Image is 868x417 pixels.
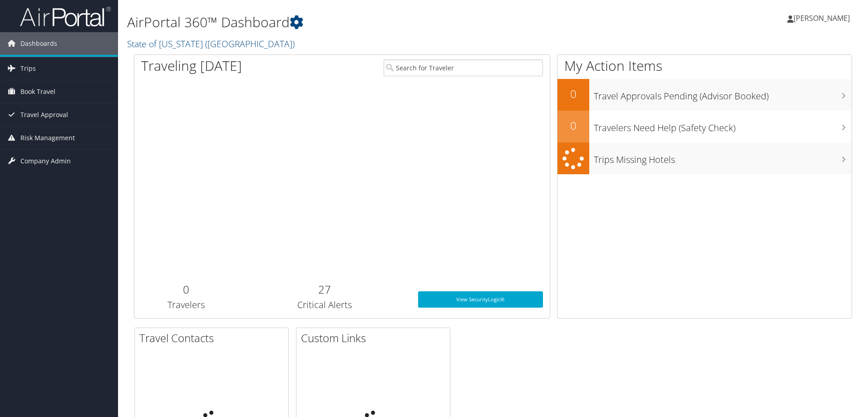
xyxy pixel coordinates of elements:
h3: Travel Approvals Pending (Advisor Booked) [594,85,852,103]
h3: Travelers [141,299,232,311]
a: View SecurityLogic® [418,291,543,308]
h2: 0 [141,282,232,297]
h2: 0 [557,118,589,133]
span: Trips [20,57,36,80]
h2: Custom Links [301,330,450,346]
h2: Travel Contacts [139,330,288,346]
a: 0Travelers Need Help (Safety Check) [557,111,852,142]
h1: My Action Items [557,56,852,75]
span: Travel Approval [20,103,68,126]
span: Dashboards [20,32,57,55]
h3: Trips Missing Hotels [594,149,852,166]
h2: 27 [245,282,404,297]
a: 0Travel Approvals Pending (Advisor Booked) [557,79,852,111]
h1: AirPortal 360™ Dashboard [127,13,615,32]
span: Book Travel [20,80,55,103]
a: [PERSON_NAME] [787,5,859,32]
a: Trips Missing Hotels [557,142,852,175]
a: State of [US_STATE] ([GEOGRAPHIC_DATA]) [127,38,297,50]
span: [PERSON_NAME] [794,13,850,23]
img: airportal-logo.png [20,6,111,27]
span: Company Admin [20,150,71,172]
h1: Traveling [DATE] [141,56,242,75]
input: Search for Traveler [384,59,543,76]
span: Risk Management [20,127,75,149]
h2: 0 [557,86,589,102]
h3: Travelers Need Help (Safety Check) [594,117,852,134]
h3: Critical Alerts [245,299,404,311]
